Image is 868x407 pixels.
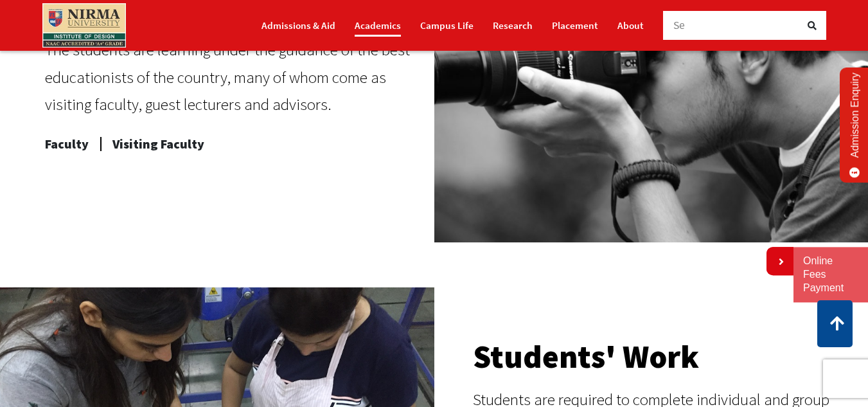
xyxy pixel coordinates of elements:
a: Placement [552,14,598,37]
a: Faculty [45,131,89,157]
a: Admissions & Aid [261,14,335,37]
a: Campus Life [420,14,474,37]
h2: Students' Work [473,341,856,373]
img: main_logo [42,3,126,48]
div: The students are learning under the guidance of the best educationists of the country, many of wh... [45,36,415,118]
span: Se [673,18,686,32]
a: Academics [355,14,401,37]
a: About [617,14,644,37]
a: Research [493,14,533,37]
a: Online Fees Payment [803,255,858,294]
a: Visiting Faculty [112,131,204,157]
